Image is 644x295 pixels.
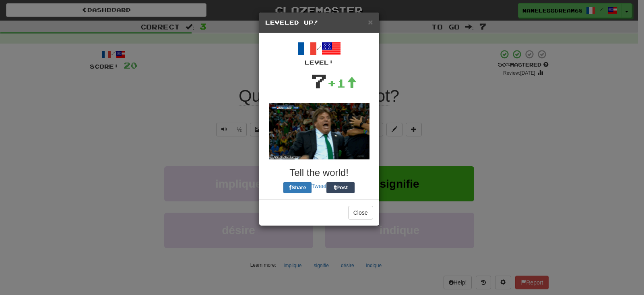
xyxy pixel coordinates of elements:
[327,75,357,91] div: +1
[368,17,373,27] span: ×
[368,18,373,26] button: Close
[312,183,326,189] a: Tweet
[265,59,373,67] div: Level:
[269,103,369,159] img: soccer-coach-305de1daf777ce53eb89c6f6bc29008043040bc4dbfb934f710cb4871828419f.gif
[283,182,312,193] button: Share
[311,67,327,95] div: 7
[265,19,373,27] h5: Leveled Up!
[265,39,373,67] div: /
[348,206,373,220] button: Close
[326,182,355,193] button: Post
[265,167,373,178] h3: Tell the world!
